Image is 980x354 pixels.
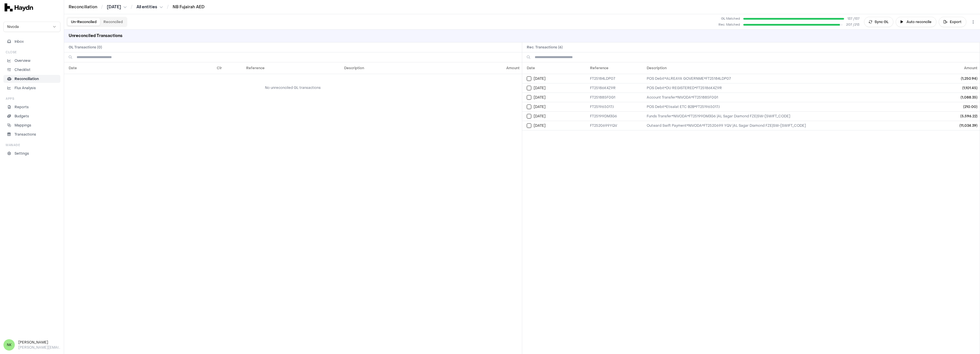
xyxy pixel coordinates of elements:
[846,22,859,27] span: 207 / 213
[717,17,740,21] span: GL Matched
[15,39,24,44] span: Inbox
[64,74,522,101] td: No unreconciled GL transactions
[100,4,104,10] span: /
[3,66,60,74] a: Checklist
[644,74,939,83] td: POS Debit*ALREAYA GOVERNME*FT25184LDP07
[534,76,546,81] span: [DATE]
[896,17,936,27] button: Auto reconcile
[136,4,163,10] button: All entities
[864,17,893,27] button: Sync GL
[69,4,205,10] nav: breadcrumb
[3,339,15,351] span: NK
[588,74,644,83] td: FT25184LDP07
[939,62,980,74] th: Amount
[939,74,980,83] td: (1,250.94)
[18,340,60,345] h3: [PERSON_NAME]
[939,102,980,111] td: (210.00)
[534,123,546,128] span: [DATE]
[6,143,20,147] h3: Manage
[527,95,531,100] button: Select reconciliation transaction 34831
[136,4,157,10] span: All entities
[3,130,60,138] a: Transactions
[107,4,127,10] button: [DATE]
[15,67,30,72] p: Checklist
[534,95,546,100] span: [DATE]
[588,83,644,93] td: FT25186K4Z9R
[522,42,980,52] h2: Rec. Transactions ( 6 )
[644,62,939,74] th: Description
[3,112,60,120] a: Budgets
[588,62,644,74] th: Reference
[588,93,644,102] td: FT251885F0G1
[588,121,644,130] td: FT2520699YQV
[522,62,588,74] th: Date
[3,121,60,129] a: Mappings
[100,18,126,26] button: Reconciled
[6,97,14,101] h3: Apps
[644,121,939,130] td: Outward Swift Payment*NIVODA*FT2520699 YQV |AL Sagar Diamond FZE|SW-NRAKAEAK
[18,345,60,350] p: [PERSON_NAME][EMAIL_ADDRESS][DOMAIN_NAME]
[107,4,121,10] span: [DATE]
[534,105,546,109] span: [DATE]
[15,105,29,110] p: Reports
[939,83,980,93] td: (1,101.45)
[195,62,244,74] th: Clr
[3,38,60,46] button: Inbox
[588,111,644,121] td: FT25199DM3G6
[3,75,60,83] a: Reconciliation
[130,4,134,10] span: /
[3,84,60,92] a: Flux Analysis
[15,132,36,137] p: Transactions
[527,123,531,128] button: Select reconciliation transaction 34966
[939,121,980,130] td: (11,034.39)
[15,58,30,63] p: Overview
[6,50,17,54] h3: Close
[68,18,100,26] button: Un-Reconciled
[166,4,170,10] span: /
[644,111,939,121] td: Funds Transfer*NIVODA*FT25199DM3G6 |AL Sagar Diamond FZE|SW-NRAKAEAK
[939,111,980,121] td: (5,596.22)
[342,62,440,74] th: Description
[244,62,342,74] th: Reference
[527,105,531,109] button: Select reconciliation transaction 34877
[717,22,740,27] div: Rec. Matched
[939,17,966,27] button: Export
[64,30,127,42] h3: Unreconciled Transactions
[527,86,531,90] button: Select reconciliation transaction 34825
[3,150,60,157] a: Settings
[534,114,546,118] span: [DATE]
[534,86,546,90] span: [DATE]
[69,4,97,10] a: Reconciliation
[588,102,644,111] td: FT251965017J
[939,93,980,102] td: (1,088.35)
[848,17,859,21] span: 137 / 137
[15,85,36,91] p: Flux Analysis
[527,114,531,118] button: Select reconciliation transaction 34919
[3,57,60,65] a: Overview
[5,3,33,11] img: svg+xml,%3c
[15,151,29,156] p: Settings
[3,103,60,111] a: Reports
[173,4,205,10] a: NB Fujairah AED
[64,42,522,52] h2: GL Transactions ( 0 )
[15,114,29,119] p: Budgets
[644,93,939,102] td: Account Transfer*NIVODA*FT251885F0G1
[644,102,939,111] td: POS Debit*Etisalat ETC B2B*FT251965017J
[527,76,531,81] button: Select reconciliation transaction 34806
[64,62,195,74] th: Date
[644,83,939,93] td: POS Debit*DU REGISTERED*FT25186K4Z9R
[15,123,31,128] p: Mappings
[440,62,522,74] th: Amount
[15,76,39,81] p: Reconciliation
